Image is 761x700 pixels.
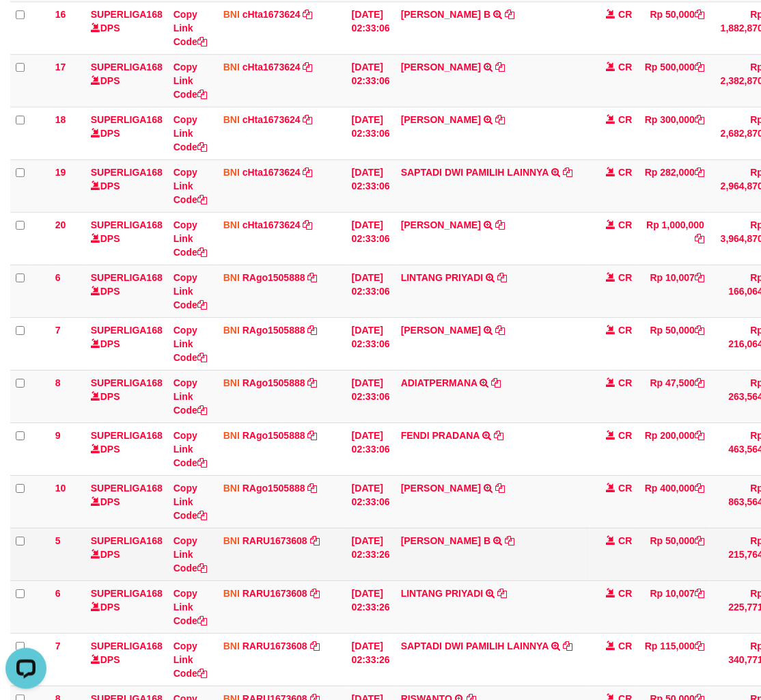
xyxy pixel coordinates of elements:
[638,633,710,686] td: Rp 115,000
[346,475,396,528] td: [DATE] 02:33:06
[401,641,549,651] a: SAPTADI DWI PAMILIH LAINNYA
[618,219,632,230] span: CR
[223,483,240,494] span: BNI
[174,272,207,310] a: Copy Link Code
[303,219,313,230] a: Copy cHta1673624 to clipboard
[308,483,318,494] a: Copy RAgo1505888 to clipboard
[85,317,168,370] td: DPS
[55,588,61,599] span: 6
[55,114,66,125] span: 18
[618,483,632,494] span: CR
[55,377,61,388] span: 8
[85,475,168,528] td: DPS
[85,580,168,633] td: DPS
[85,633,168,686] td: DPS
[91,430,163,441] a: SUPERLIGA168
[618,62,632,72] span: CR
[495,325,505,336] a: Copy BERLI MAHAR DINTA to clipboard
[563,641,572,651] a: Copy SAPTADI DWI PAMILIH LAINNYA to clipboard
[618,114,632,125] span: CR
[401,272,484,283] a: LINTANG PRIYADI
[638,212,710,265] td: Rp 1,000,000
[638,107,710,159] td: Rp 300,000
[223,167,240,178] span: BNI
[91,483,163,494] a: SUPERLIGA168
[695,377,704,388] a: Copy Rp 47,500 to clipboard
[243,588,307,599] a: RARU1673608
[5,5,46,46] button: Open LiveChat chat widget
[695,9,704,20] a: Copy Rp 50,000 to clipboard
[492,377,501,388] a: Copy ADIATPERMANA to clipboard
[243,535,307,546] a: RARU1673608
[495,219,505,230] a: Copy MUCHAMMAD AINUL BASHIROH to clipboard
[618,588,632,599] span: CR
[303,114,313,125] a: Copy cHta1673624 to clipboard
[401,325,481,336] a: [PERSON_NAME]
[401,483,481,494] a: [PERSON_NAME]
[346,159,396,212] td: [DATE] 02:33:06
[223,377,240,388] span: BNI
[695,114,704,125] a: Copy Rp 300,000 to clipboard
[695,325,704,336] a: Copy Rp 50,000 to clipboard
[174,219,207,258] a: Copy Link Code
[243,62,301,72] a: cHta1673624
[618,430,632,441] span: CR
[346,107,396,159] td: [DATE] 02:33:06
[494,430,503,441] a: Copy FENDI PRADANA to clipboard
[91,325,163,336] a: SUPERLIGA168
[91,9,163,20] a: SUPERLIGA168
[243,272,305,283] a: RAgo1505888
[401,9,490,20] a: [PERSON_NAME] B
[91,641,163,651] a: SUPERLIGA168
[91,114,163,125] a: SUPERLIGA168
[346,212,396,265] td: [DATE] 02:33:06
[695,588,704,599] a: Copy Rp 10,007 to clipboard
[618,272,632,283] span: CR
[174,167,207,205] a: Copy Link Code
[563,167,572,178] a: Copy SAPTADI DWI PAMILIH LAINNYA to clipboard
[505,9,514,20] a: Copy IRVAN EFFENDI B to clipboard
[346,54,396,107] td: [DATE] 02:33:06
[618,377,632,388] span: CR
[495,62,505,72] a: Copy MUJI RAHAYU to clipboard
[223,9,240,20] span: BNI
[55,219,66,230] span: 20
[55,9,66,20] span: 16
[695,167,704,178] a: Copy Rp 282,000 to clipboard
[401,167,549,178] a: SAPTADI DWI PAMILIH LAINNYA
[401,430,480,441] a: FENDI PRADANA
[85,212,168,265] td: DPS
[497,588,507,599] a: Copy LINTANG PRIYADI to clipboard
[55,430,61,441] span: 9
[85,265,168,317] td: DPS
[401,588,484,599] a: LINTANG PRIYADI
[618,9,632,20] span: CR
[174,114,207,152] a: Copy Link Code
[638,475,710,528] td: Rp 400,000
[308,430,318,441] a: Copy RAgo1505888 to clipboard
[91,167,163,178] a: SUPERLIGA168
[85,159,168,212] td: DPS
[505,535,514,546] a: Copy IRVAN EFFENDI B to clipboard
[223,641,240,651] span: BNI
[243,641,307,651] a: RARU1673608
[401,62,481,72] a: [PERSON_NAME]
[174,377,207,416] a: Copy Link Code
[243,9,301,20] a: cHta1673624
[243,377,305,388] a: RAgo1505888
[346,633,396,686] td: [DATE] 02:33:26
[85,54,168,107] td: DPS
[85,528,168,580] td: DPS
[223,430,240,441] span: BNI
[243,219,301,230] a: cHta1673624
[91,535,163,546] a: SUPERLIGA168
[91,62,163,72] a: SUPERLIGA168
[174,641,207,679] a: Copy Link Code
[638,317,710,370] td: Rp 50,000
[174,535,207,574] a: Copy Link Code
[695,641,704,651] a: Copy Rp 115,000 to clipboard
[243,325,305,336] a: RAgo1505888
[55,483,66,494] span: 10
[346,1,396,54] td: [DATE] 02:33:06
[695,272,704,283] a: Copy Rp 10,007 to clipboard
